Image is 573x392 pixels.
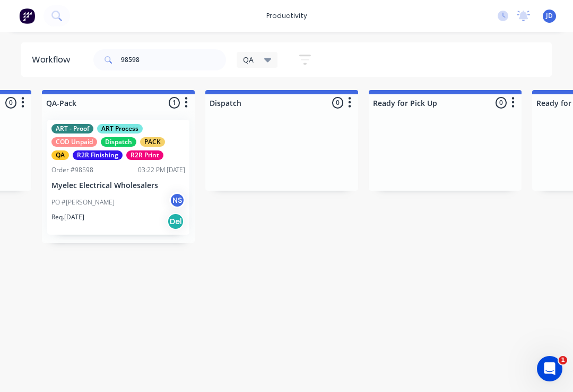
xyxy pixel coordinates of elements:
[261,8,312,24] div: productivity
[51,137,97,147] div: COD Unpaid
[51,212,84,222] p: Req. [DATE]
[51,124,93,133] div: ART - Proof
[51,150,69,160] div: QA
[537,356,562,381] iframe: Intercom live chat
[19,8,35,24] img: Factory
[167,213,184,230] div: Del
[243,54,254,65] span: QA
[169,192,185,208] div: NS
[546,11,553,21] span: JD
[101,137,136,147] div: Dispatch
[32,54,75,66] div: Workflow
[559,356,567,364] span: 1
[51,181,185,190] p: Myelec Electrical Wholesalers
[47,120,189,235] div: ART - ProofART ProcessCOD UnpaidDispatchPACKQAR2R FinishingR2R PrintOrder #9859803:22 PM [DATE]My...
[121,49,226,70] input: Search for orders...
[126,150,163,160] div: R2R Print
[97,124,143,133] div: ART Process
[51,165,93,175] div: Order #98598
[140,137,165,147] div: PACK
[73,150,123,160] div: R2R Finishing
[138,165,185,175] div: 03:22 PM [DATE]
[51,198,115,207] p: PO #[PERSON_NAME]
